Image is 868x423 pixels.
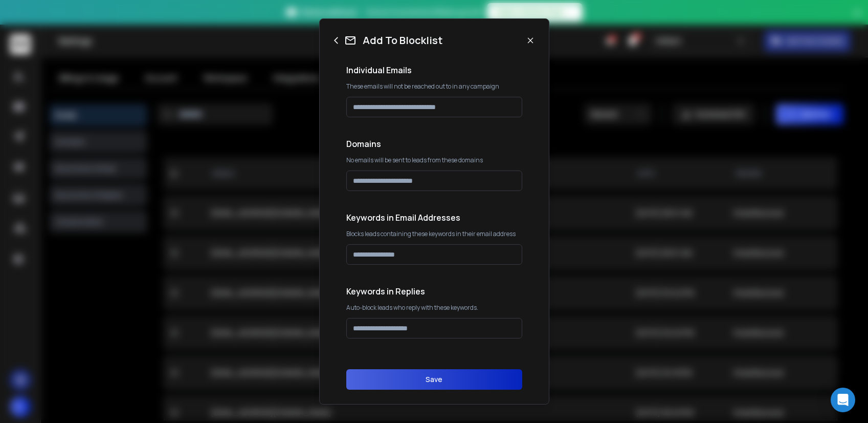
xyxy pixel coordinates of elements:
[346,64,522,76] h1: Individual Emails
[346,138,522,150] h1: Domains
[346,230,522,238] p: Blocks leads containing these keywords in their email address
[346,304,522,312] p: Auto-block leads who reply with these keywords.
[346,285,522,298] h1: Keywords in Replies
[346,211,522,224] h1: Keywords in Email Addresses
[831,388,855,412] div: Open Intercom Messenger
[346,369,522,390] button: Save
[346,156,522,164] p: No emails will be sent to leads from these domains
[346,82,522,91] p: These emails will not be reached out to in any campaign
